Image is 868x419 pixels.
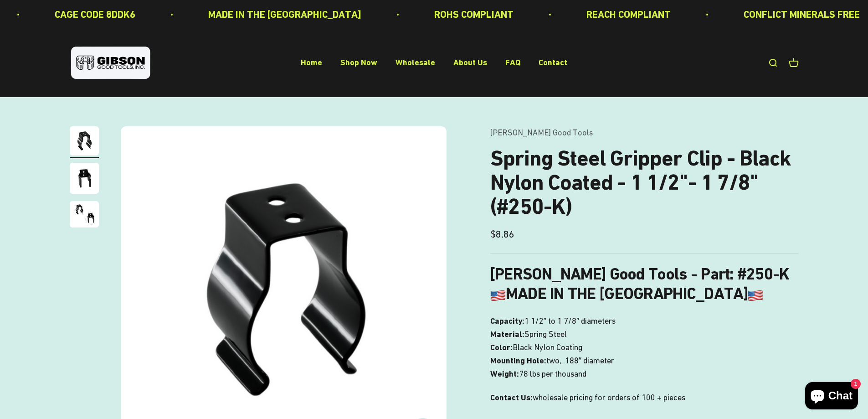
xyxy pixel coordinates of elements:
h1: Spring Steel Gripper Clip - Black Nylon Coated - 1 1/2"- 1 7/8" (#250-K) [490,146,799,218]
span: Spring Steel [524,328,567,341]
img: Gripper clip, made & shipped from the USA! [70,126,99,155]
a: [PERSON_NAME] Good Tools [490,128,593,137]
b: Color: [490,342,513,352]
p: ROHS COMPLIANT [434,6,514,22]
b: Material: [490,329,524,339]
sale-price: $8.86 [490,226,514,242]
a: Shop Now [340,58,377,67]
a: About Us [453,58,487,67]
a: Wholesale [395,58,435,67]
b: Capacity: [490,316,524,326]
a: FAQ [505,58,520,67]
img: close up of a spring steel gripper clip, tool clip, durable, secure holding, Excellent corrosion ... [70,163,99,194]
p: CAGE CODE 8DDK6 [55,6,135,22]
img: close up of a spring steel gripper clip, tool clip, durable, secure holding, Excellent corrosion ... [70,201,99,228]
strong: Contact Us: [490,393,533,402]
p: MADE IN THE [GEOGRAPHIC_DATA] [208,6,361,22]
inbox-online-store-chat: Shopify online store chat [802,382,861,412]
a: Home [301,58,322,67]
button: Go to item 2 [70,163,99,197]
p: REACH COMPLIANT [586,6,671,22]
b: MADE IN THE [GEOGRAPHIC_DATA] [490,284,763,303]
span: Black Nylon Coating [513,341,582,354]
span: two, .188″ diameter [546,354,614,367]
button: Go to item 1 [70,126,99,158]
span: 78 lbs per thousand [519,367,586,381]
p: wholesale pricing for orders of 100 + pieces [490,391,799,404]
span: 1 1/2″ to 1 7/8″ diameters [524,315,616,328]
a: Contact [539,58,567,67]
b: Mounting Hole: [490,356,546,365]
b: Weight: [490,369,519,378]
button: Go to item 3 [70,201,99,230]
b: [PERSON_NAME] Good Tools - Part: #250-K [490,264,790,284]
p: CONFLICT MINERALS FREE [744,6,860,22]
